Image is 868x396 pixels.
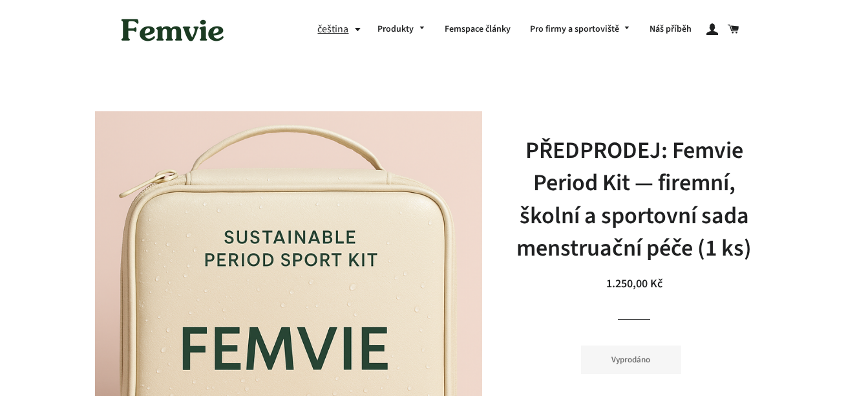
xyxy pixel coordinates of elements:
[611,354,650,366] span: Vyprodáno
[317,21,368,38] button: čeština
[520,13,640,47] a: Pro firmy a sportoviště
[581,346,681,374] button: Vyprodáno
[368,13,435,47] a: Produkty
[511,135,757,265] h1: PŘEDPRODEJ: Femvie Period Kit — firemní, školní a sportovní sada menstruační péče (1 ks)
[435,13,520,47] a: Femspace články
[640,13,701,47] a: Náš příběh
[606,276,662,292] span: 1.250,00 Kč
[114,10,231,50] img: Femvie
